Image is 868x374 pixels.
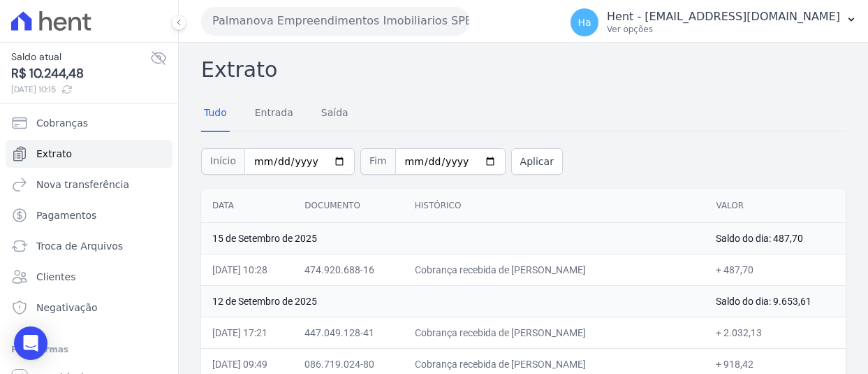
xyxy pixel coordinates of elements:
[705,285,846,317] td: Saldo do dia: 9.653,61
[293,254,403,285] td: 474.920.688-16
[201,54,846,85] h2: Extrato
[6,263,172,291] a: Clientes
[11,341,167,358] div: Plataformas
[36,270,75,284] span: Clientes
[36,147,72,161] span: Extrato
[6,201,172,229] a: Pagamentos
[511,148,563,175] button: Aplicar
[14,326,47,360] div: Open Intercom Messenger
[36,239,123,253] span: Troca de Arquivos
[6,232,172,260] a: Troca de Arquivos
[607,10,840,24] p: Hent - [EMAIL_ADDRESS][DOMAIN_NAME]
[578,17,591,27] span: Ha
[6,140,172,168] a: Extrato
[705,189,846,223] th: Valor
[36,116,88,130] span: Cobranças
[201,7,469,35] button: Palmanova Empreendimentos Imobiliarios SPE LTDA
[404,189,705,223] th: Histórico
[11,83,150,96] span: [DATE] 10:15
[705,222,846,254] td: Saldo do dia: 487,70
[705,254,846,285] td: + 487,70
[36,301,98,315] span: Negativação
[201,317,293,348] td: [DATE] 17:21
[293,189,403,223] th: Documento
[11,64,150,83] span: R$ 10.244,48
[6,109,172,137] a: Cobranças
[11,50,150,64] span: Saldo atual
[6,294,172,322] a: Negativação
[360,148,395,175] span: Fim
[36,208,96,222] span: Pagamentos
[318,96,351,132] a: Saída
[6,171,172,199] a: Nova transferência
[293,317,403,348] td: 447.049.128-41
[201,222,705,254] td: 15 de Setembro de 2025
[705,317,846,348] td: + 2.032,13
[201,285,705,317] td: 12 de Setembro de 2025
[201,254,293,285] td: [DATE] 10:28
[607,24,840,35] p: Ver opções
[559,3,868,42] button: Ha Hent - [EMAIL_ADDRESS][DOMAIN_NAME] Ver opções
[201,189,293,223] th: Data
[201,148,244,175] span: Início
[404,254,705,285] td: Cobrança recebida de [PERSON_NAME]
[36,178,129,192] span: Nova transferência
[404,317,705,348] td: Cobrança recebida de [PERSON_NAME]
[252,96,296,132] a: Entrada
[201,96,230,132] a: Tudo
